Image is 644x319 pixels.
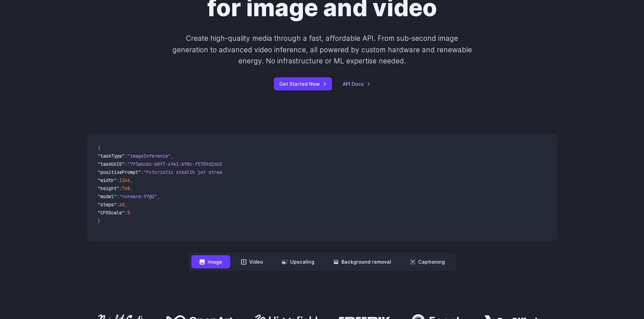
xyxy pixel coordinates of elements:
[122,185,130,191] span: 768
[144,169,390,175] span: "Futuristic stealth jet streaking through a neon-lit cityscape with glowing purple exhaust"
[98,153,125,159] span: "taskType"
[98,210,125,216] span: "CFGScale"
[98,218,100,224] span: }
[119,177,130,183] span: 1344
[141,169,144,175] span: :
[127,153,171,159] span: "imageInference"
[127,210,130,216] span: 5
[119,185,122,191] span: :
[119,193,157,200] span: "runware:97@2"
[274,255,323,268] button: Upscaling
[117,177,119,183] span: :
[191,255,230,268] button: Image
[343,80,371,88] a: API Docs
[119,202,125,208] span: 40
[125,153,127,159] span: :
[117,193,119,200] span: :
[127,161,230,167] span: "7f3ebcb6-b897-49e1-b98c-f5789d2d40d7"
[125,161,127,167] span: :
[171,33,473,67] p: Create high-quality media through a fast, affordable API. From sub-second image generation to adv...
[157,193,160,200] span: ,
[98,161,125,167] span: "taskUUID"
[98,177,117,183] span: "width"
[402,255,453,268] button: Captioning
[325,255,399,268] button: Background removal
[98,145,100,151] span: {
[125,210,127,216] span: :
[98,169,141,175] span: "positivePrompt"
[117,202,119,208] span: :
[130,185,133,191] span: ,
[233,255,271,268] button: Video
[130,177,133,183] span: ,
[274,77,332,90] a: Get Started Now
[98,202,117,208] span: "steps"
[98,185,119,191] span: "height"
[171,153,173,159] span: ,
[98,193,117,200] span: "model"
[125,202,127,208] span: ,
